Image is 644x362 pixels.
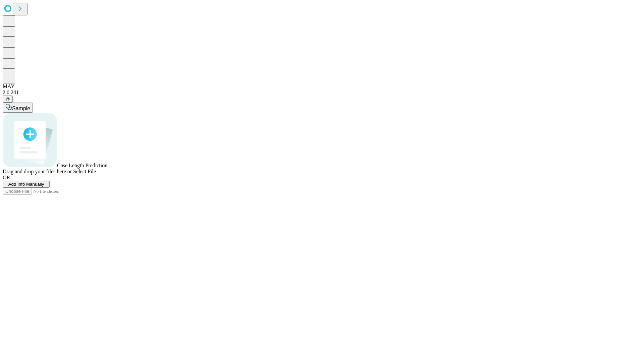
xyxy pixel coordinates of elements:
button: Add Info Manually [3,181,50,188]
span: OR [3,175,10,180]
span: @ [5,97,10,102]
div: 2.0.241 [3,89,641,96]
button: Sample [3,103,33,113]
span: Select File [73,169,96,174]
span: Add Info Manually [8,182,44,187]
span: Case Length Prediction [57,163,107,168]
span: Drag and drop your files here or [3,169,72,174]
button: @ [3,96,13,103]
span: Sample [12,106,30,111]
div: MAY [3,83,641,89]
